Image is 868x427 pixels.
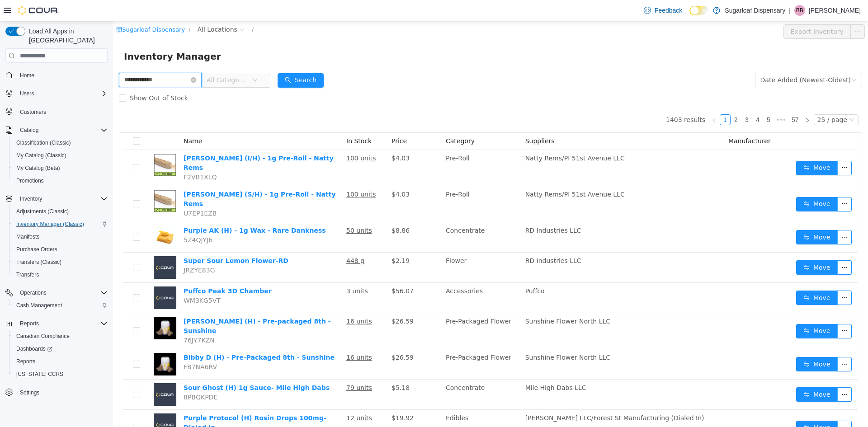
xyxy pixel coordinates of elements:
[683,399,725,414] button: icon: swapMove
[41,296,63,318] img: Runtz (H) - Pre-packaged 8th - Sunshine hero shot
[675,93,689,104] li: 57
[640,94,650,103] a: 4
[233,116,259,123] span: In Stock
[16,208,69,215] span: Adjustments (Classic)
[13,257,108,267] span: Transfers (Classic)
[71,245,102,253] span: JRZYE83G
[329,231,409,262] td: Flower
[13,150,108,161] span: My Catalog (Classic)
[628,93,639,104] li: 3
[13,137,75,148] a: Classification (Classic)
[278,206,297,213] span: $8.86
[233,206,259,213] u: 50 units
[71,276,108,283] span: WM3KG5VT
[809,5,861,16] p: [PERSON_NAME]
[13,219,88,230] a: Inventory Manager (Classic)
[13,231,108,242] span: Manifests
[596,93,607,104] li: Previous Page
[724,239,739,253] button: icon: ellipsis
[71,188,104,196] span: U7EP1EZB
[329,389,409,425] td: Edibles
[278,296,301,304] span: $26.59
[20,195,42,202] span: Inventory
[278,363,297,370] span: $5.18
[789,5,791,16] p: |
[725,5,785,16] p: Sugarloaf Dispensary
[11,28,113,42] span: Inventory Manager
[278,236,297,243] span: $2.19
[683,209,725,223] button: icon: swapMove
[724,366,739,380] button: icon: ellipsis
[18,6,59,15] img: Cova
[16,107,50,117] a: Customers
[724,176,739,190] button: icon: ellipsis
[13,369,67,380] a: [US_STATE] CCRS
[794,5,805,16] div: Brandon Bade
[16,152,66,159] span: My Catalog (Classic)
[41,392,63,415] img: Purple Protocol (H) Rosin Drops 100mg-Dialed In placeholder
[20,320,39,327] span: Reports
[651,94,660,103] a: 5
[16,387,43,398] a: Settings
[3,5,9,11] i: icon: shop
[2,386,111,399] button: Settings
[233,333,259,340] u: 16 units
[13,150,70,161] a: My Catalog (Classic)
[233,236,251,243] u: 448 g
[724,140,739,154] button: icon: ellipsis
[683,366,725,380] button: icon: swapMove
[13,163,108,174] span: My Catalog (Beta)
[607,93,618,104] li: 1
[737,3,752,18] button: icon: ellipsis
[16,125,108,136] span: Catalog
[71,152,104,160] span: F2VB1XLQ
[71,333,222,340] a: Bibby D (H) - Pre-Packaged 8th - Sunshine
[329,165,409,201] td: Pre-Roll
[16,164,60,172] span: My Catalog (Beta)
[607,94,617,103] a: 1
[615,116,658,123] span: Manufacturer
[20,389,39,396] span: Settings
[13,137,108,148] span: Classification (Classic)
[2,124,111,136] button: Catalog
[41,235,63,258] img: Super Sour Lemon Flower-RD placeholder
[233,363,259,370] u: 79 units
[71,372,104,380] span: 8PBQKPDE
[13,331,108,342] span: Canadian Compliance
[13,231,43,242] a: Manifests
[683,269,725,284] button: icon: swapMove
[683,303,725,317] button: icon: swapMove
[704,94,734,103] div: 25 / page
[640,1,686,19] a: Feedback
[16,221,84,228] span: Inventory Manager (Classic)
[278,133,297,141] span: $4.03
[9,218,111,230] button: Inventory Manager (Classic)
[20,90,34,97] span: Users
[16,88,38,99] button: Users
[41,169,63,191] img: Clementine (S/H) - 1g Pre-Roll - Natty Rems hero shot
[25,27,108,45] span: Load All Apps in [GEOGRAPHIC_DATA]
[329,129,409,165] td: Pre-Roll
[738,56,744,62] i: icon: down
[655,6,682,15] span: Feedback
[629,94,639,103] a: 3
[16,387,108,398] span: Settings
[9,343,111,355] a: Dashboards
[278,266,301,273] span: $56.07
[13,244,108,255] span: Purchase Orders
[676,94,689,103] a: 57
[9,136,111,149] button: Classification (Classic)
[329,201,409,231] td: Concentrate
[16,233,39,240] span: Manifests
[71,206,213,213] a: Purple AK (H) - 1g Wax - Rare Dankness
[233,266,255,273] u: 3 units
[16,125,42,136] button: Catalog
[9,256,111,268] button: Transfers (Classic)
[13,206,72,217] a: Adjustments (Classic)
[553,93,592,104] li: 1403 results
[412,296,497,304] span: Sunshine Flower North LLC
[233,169,263,177] u: 100 units
[13,244,61,255] a: Purchase Orders
[71,296,218,313] a: [PERSON_NAME] (H) - Pre-packaged 8th - Sunshine
[639,93,650,104] li: 4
